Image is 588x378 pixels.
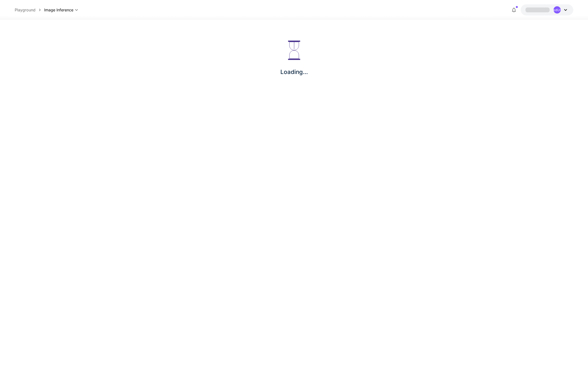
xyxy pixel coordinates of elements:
[44,7,73,13] span: Image Inference
[280,68,308,76] p: Loading...
[15,7,44,13] nav: breadcrumb
[15,7,35,13] a: Playground
[521,4,573,15] button: UndefinedUndefined
[553,6,561,14] div: UndefinedUndefined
